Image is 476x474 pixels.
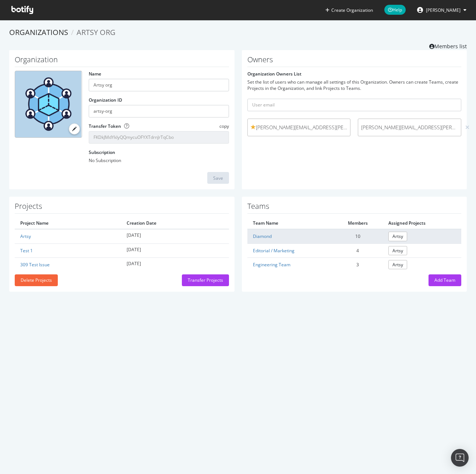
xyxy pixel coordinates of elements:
span: copy [219,123,229,129]
a: Add Team [429,277,461,283]
td: [DATE] [121,243,229,257]
a: Organizations [9,27,68,37]
a: Transfer Projects [182,277,229,283]
span: Jenna Poczik [426,7,461,13]
ol: breadcrumbs [9,27,467,38]
button: Create Organization [325,7,373,14]
td: 10 [333,229,383,243]
a: Artsy [388,260,407,269]
a: Test 1 [20,247,33,254]
button: [PERSON_NAME] [411,4,472,16]
input: name [89,79,229,91]
a: Members list [429,41,467,50]
div: Save [213,175,223,181]
h1: Owners [247,56,462,67]
a: Artsy [20,233,31,239]
th: Team Name [247,217,333,229]
a: Artsy [388,246,407,255]
td: 3 [333,257,383,271]
label: Subscription [89,149,115,155]
span: Artsy org [77,27,116,37]
a: 309 Test Issue [20,261,50,268]
th: Creation Date [121,217,229,229]
input: User email [247,99,462,111]
div: No Subscription [89,157,229,164]
th: Assigned Projects [383,217,461,229]
a: Engineering Team [253,261,290,268]
td: 4 [333,243,383,257]
a: Editorial / Marketing [253,247,295,254]
th: Project Name [15,217,121,229]
a: Artsy [388,232,407,241]
td: [DATE] [121,229,229,243]
h1: Projects [15,202,229,214]
h1: Organization [15,56,229,67]
button: Save [207,172,229,184]
a: Delete Projects [15,277,58,283]
div: Open Intercom Messenger [451,449,469,467]
td: [DATE] [121,257,229,271]
div: Delete Projects [21,277,52,283]
button: Add Team [429,274,461,286]
th: Members [333,217,383,229]
span: Help [384,5,406,15]
span: [PERSON_NAME][EMAIL_ADDRESS][PERSON_NAME][DOMAIN_NAME] [361,124,458,131]
button: Transfer Projects [182,274,229,286]
div: Set the list of users who can manage all settings of this Organization. Owners can create Teams, ... [247,79,462,91]
label: Organization ID [89,97,122,103]
div: Add Team [434,277,455,283]
button: Delete Projects [15,274,58,286]
label: Name [89,71,101,77]
label: Transfer Token [89,123,121,129]
h1: Teams [247,202,462,214]
span: [PERSON_NAME][EMAIL_ADDRESS][PERSON_NAME][DOMAIN_NAME] [251,124,348,131]
div: Transfer Projects [188,277,223,283]
input: Organization ID [89,105,229,117]
a: Diamond [253,233,272,239]
label: Organization Owners List [247,71,302,77]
